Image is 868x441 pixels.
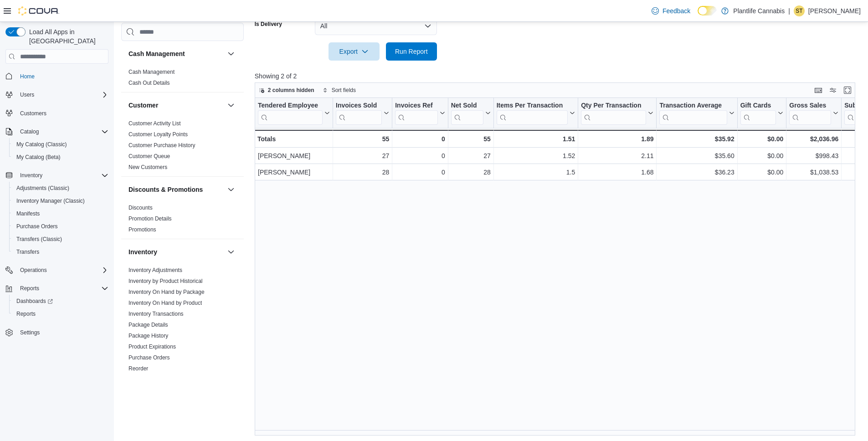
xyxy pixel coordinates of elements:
div: Totals [257,133,330,144]
button: Gross Sales [789,102,838,125]
a: Purchase Orders [128,354,170,361]
span: Manifests [16,210,40,217]
div: $35.60 [659,151,734,162]
a: Adjustments (Classic) [13,183,73,194]
span: Catalog [20,128,39,135]
div: Items Per Transaction [496,102,568,110]
button: Invoices Sold [336,102,389,125]
button: Operations [16,265,51,276]
span: ST [796,5,802,16]
button: Enter fullscreen [842,85,853,96]
button: Customer [128,101,224,110]
a: Customer Loyalty Points [128,131,188,138]
span: 2 columns hidden [268,87,314,94]
h3: Customer [128,101,158,110]
div: $35.92 [659,133,734,144]
button: Net Sold [451,102,490,125]
span: Run Report [395,47,428,56]
a: Inventory On Hand by Package [128,289,205,295]
button: Purchase Orders [9,220,112,233]
div: Items Per Transaction [496,102,568,125]
span: Transfers (Classic) [13,234,108,245]
span: Operations [16,265,108,276]
div: $1,038.53 [789,167,838,178]
span: Inventory [20,172,42,179]
span: Adjustments (Classic) [16,185,69,192]
div: Customer [121,118,244,176]
a: Promotions [128,226,156,233]
button: Operations [2,264,112,277]
a: Discounts [128,205,153,211]
a: My Catalog (Beta) [13,152,64,163]
span: Customer Purchase History [128,142,195,149]
div: Net Sold [451,102,483,110]
a: Product Expirations [128,344,176,350]
span: Inventory Adjustments [128,267,182,274]
span: Customers [16,108,108,119]
button: Cash Management [128,49,224,58]
span: Package Details [128,321,168,328]
span: Settings [20,329,40,336]
div: 0 [395,151,445,162]
div: 1.68 [581,167,653,178]
button: Cash Management [226,48,236,59]
h3: Cash Management [128,49,185,58]
button: Run Report [386,42,437,61]
a: Transfers (Classic) [13,234,66,245]
div: Tendered Employee [258,102,323,110]
div: $998.43 [789,151,838,162]
img: Cova [18,6,59,15]
a: Customer Activity List [128,120,181,127]
div: Qty Per Transaction [581,102,646,125]
span: Users [16,89,108,100]
span: My Catalog (Classic) [16,141,67,148]
div: 0 [395,133,445,144]
span: Reports [16,310,36,318]
a: Dashboards [9,295,112,308]
span: Catalog [16,126,108,137]
span: My Catalog (Beta) [13,152,108,163]
div: 1.51 [496,133,575,144]
span: Transfers [16,248,39,256]
div: 28 [451,167,491,178]
a: Cash Out Details [128,80,170,86]
span: Inventory Manager (Classic) [16,197,85,205]
span: Purchase Orders [13,221,108,232]
button: Settings [2,326,112,339]
span: Package History [128,332,168,339]
div: Inventory [121,265,244,389]
div: $0.00 [740,167,783,178]
button: Transfers (Classic) [9,233,112,246]
button: Invoices Ref [395,102,445,125]
span: Product Expirations [128,343,176,350]
button: Inventory [16,170,46,181]
div: 1.89 [581,133,653,144]
button: Customer [226,100,236,111]
span: Purchase Orders [16,223,58,230]
span: Operations [20,267,47,274]
div: Invoices Ref [395,102,437,110]
button: Transfers [9,246,112,258]
span: Manifests [13,208,108,219]
span: Discounts [128,204,153,211]
nav: Complex example [5,66,108,363]
div: 27 [451,151,491,162]
button: Inventory [2,169,112,182]
div: 55 [336,133,389,144]
button: Users [16,89,38,100]
h3: Inventory [128,247,157,256]
button: Reports [9,308,112,320]
span: New Customers [128,164,167,171]
div: 55 [451,133,490,144]
button: Discounts & Promotions [226,184,236,195]
a: Purchase Orders [13,221,62,232]
button: Inventory Manager (Classic) [9,195,112,207]
button: Reports [2,282,112,295]
span: Home [20,73,35,80]
a: Inventory Transactions [128,311,184,317]
span: Reports [16,283,108,294]
div: [PERSON_NAME] [258,151,330,162]
span: Reports [20,285,39,292]
button: All [315,17,437,35]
